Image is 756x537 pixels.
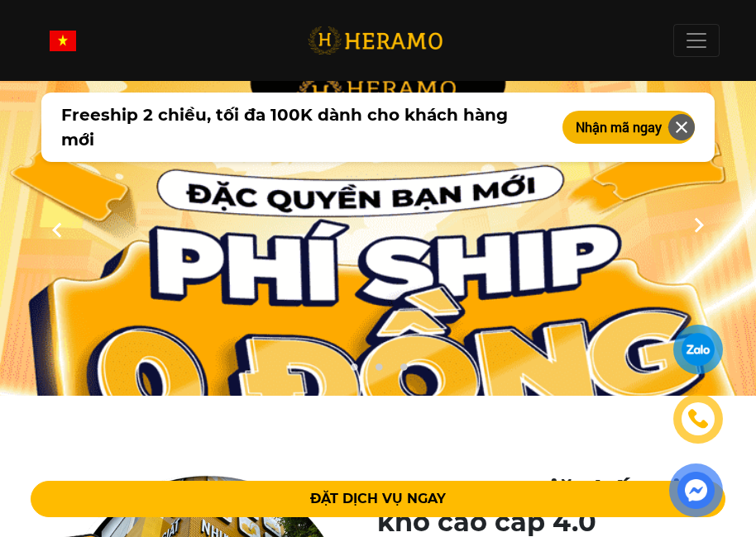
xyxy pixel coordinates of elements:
[370,363,386,379] button: 2
[562,111,695,144] button: Nhận mã ngay
[50,31,76,51] img: vn-flag.png
[676,397,720,441] a: phone-icon
[345,363,361,379] button: 1
[308,24,443,58] img: logo
[31,481,726,517] button: ĐẶT DỊCH VỤ NGAY
[61,102,543,152] span: Freeship 2 chiều, tối đa 100K dành cho khách hàng mới
[395,363,411,379] button: 3
[689,410,707,428] img: phone-icon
